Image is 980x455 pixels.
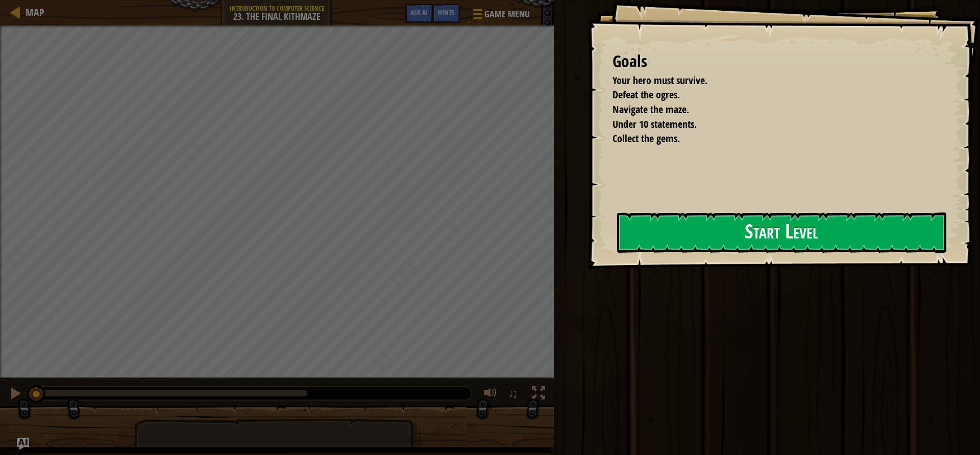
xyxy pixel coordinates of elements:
li: Defeat the ogres. [600,88,942,102]
span: Collect the gems. [612,131,680,145]
li: Your hero must survive. [600,73,942,88]
li: Under 10 statements. [600,117,942,132]
button: ♫ [506,384,523,405]
span: Defeat the ogres. [612,88,680,101]
span: ♫ [508,386,518,401]
span: Under 10 statements. [612,117,697,131]
span: Game Menu [484,8,530,21]
span: Navigate the maze. [612,102,689,116]
li: Navigate the maze. [600,102,942,117]
button: Adjust volume [480,384,501,405]
button: Start Level [617,212,946,253]
button: Ask AI [17,438,29,450]
div: Goals [612,50,944,73]
a: Map [20,6,44,19]
span: Map [26,6,44,19]
span: Your hero must survive. [612,73,707,87]
li: Collect the gems. [600,131,942,146]
button: Ask AI [405,4,433,23]
span: Hints [438,8,455,17]
button: Game Menu [465,4,536,28]
button: Ctrl + P: Pause [5,384,26,405]
span: Ask AI [410,8,428,17]
button: Toggle fullscreen [528,384,549,405]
